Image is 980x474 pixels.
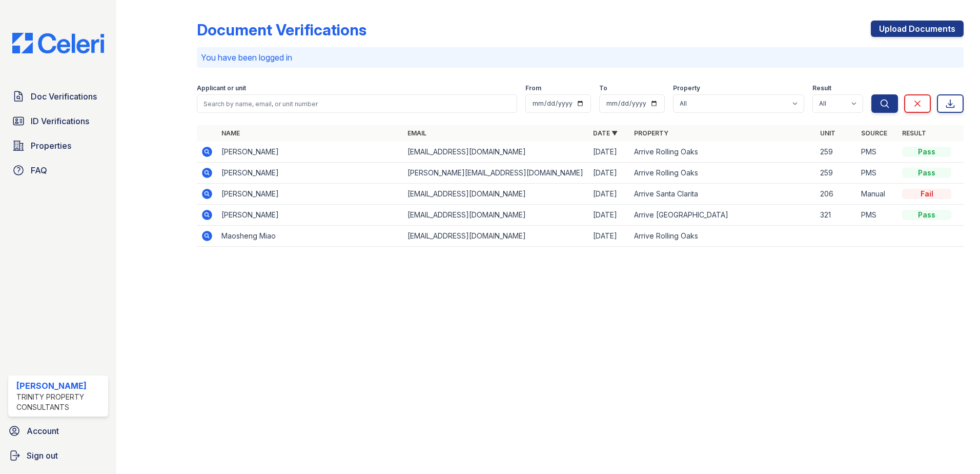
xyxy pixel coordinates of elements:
[871,21,964,37] a: Upload Documents
[589,226,630,247] td: [DATE]
[8,160,108,181] a: FAQ
[816,142,857,163] td: 259
[593,129,618,137] a: Date ▼
[403,163,589,184] td: [PERSON_NAME][EMAIL_ADDRESS][DOMAIN_NAME]
[217,205,403,226] td: [PERSON_NAME]
[217,226,403,247] td: Maosheng Miao
[902,168,951,178] div: Pass
[630,226,816,247] td: Arrive Rolling Oaks
[630,184,816,205] td: Arrive Santa Clarita
[589,163,630,184] td: [DATE]
[217,163,403,184] td: [PERSON_NAME]
[4,33,112,53] img: CE_Logo_Blue-a8612792a0a2168367f1c8372b55b34899dd931a85d93a1a3d3e32e68fde9ad4.png
[403,142,589,163] td: [EMAIL_ADDRESS][DOMAIN_NAME]
[221,129,240,137] a: Name
[816,205,857,226] td: 321
[8,111,108,131] a: ID Verifications
[589,142,630,163] td: [DATE]
[27,449,58,462] span: Sign out
[812,84,831,92] label: Result
[27,425,59,437] span: Account
[31,164,47,176] span: FAQ
[525,84,541,92] label: From
[16,380,104,392] div: [PERSON_NAME]
[673,84,700,92] label: Property
[4,421,112,441] a: Account
[902,129,926,137] a: Result
[630,142,816,163] td: Arrive Rolling Oaks
[902,189,951,199] div: Fail
[816,184,857,205] td: 206
[902,210,951,220] div: Pass
[201,51,959,64] p: You have been logged in
[197,84,246,92] label: Applicant or unit
[599,84,607,92] label: To
[31,140,71,152] span: Properties
[197,94,517,113] input: Search by name, email, or unit number
[816,163,857,184] td: 259
[589,184,630,205] td: [DATE]
[634,129,668,137] a: Property
[217,142,403,163] td: [PERSON_NAME]
[407,129,426,137] a: Email
[630,163,816,184] td: Arrive Rolling Oaks
[197,21,366,39] div: Document Verifications
[857,205,898,226] td: PMS
[31,115,89,127] span: ID Verifications
[31,90,97,103] span: Doc Verifications
[630,205,816,226] td: Arrive [GEOGRAPHIC_DATA]
[217,184,403,205] td: [PERSON_NAME]
[589,205,630,226] td: [DATE]
[403,184,589,205] td: [EMAIL_ADDRESS][DOMAIN_NAME]
[857,184,898,205] td: Manual
[902,147,951,157] div: Pass
[8,86,108,107] a: Doc Verifications
[403,226,589,247] td: [EMAIL_ADDRESS][DOMAIN_NAME]
[861,129,887,137] a: Source
[857,142,898,163] td: PMS
[820,129,835,137] a: Unit
[857,163,898,184] td: PMS
[16,392,104,412] div: Trinity Property Consultants
[8,135,108,156] a: Properties
[4,445,112,466] a: Sign out
[403,205,589,226] td: [EMAIL_ADDRESS][DOMAIN_NAME]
